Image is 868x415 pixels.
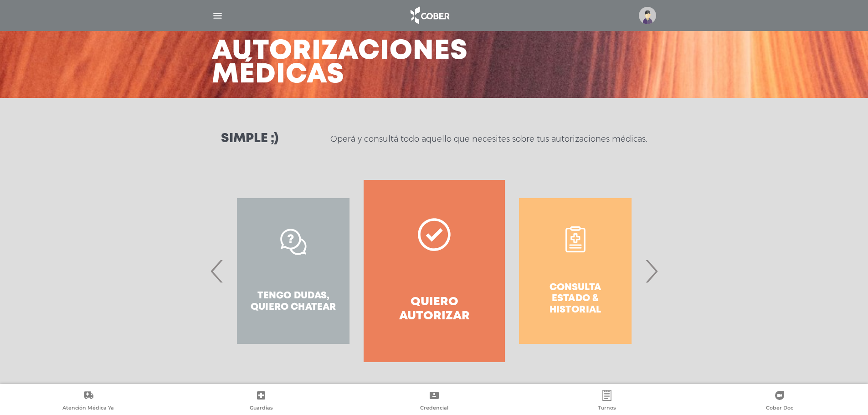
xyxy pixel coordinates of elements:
[420,405,448,413] span: Credencial
[364,180,504,362] a: Quiero autorizar
[330,133,647,144] p: Operá y consultá todo aquello que necesites sobre tus autorizaciones médicas.
[250,405,273,413] span: Guardias
[406,5,453,26] img: logo_cober_home-white.png
[380,295,488,323] h4: Quiero autorizar
[766,405,793,413] span: Cober Doc
[520,390,693,413] a: Turnos
[212,10,223,21] img: Cober_menu-lines-white.svg
[62,405,114,413] span: Atención Médica Ya
[208,246,226,296] span: Previous
[175,390,347,413] a: Guardias
[221,133,278,145] h3: Simple ;)
[693,390,866,413] a: Cober Doc
[642,246,660,296] span: Next
[598,405,616,413] span: Turnos
[639,7,656,24] img: profile-placeholder.svg
[348,390,520,413] a: Credencial
[212,40,468,87] h3: Autorizaciones médicas
[2,390,175,413] a: Atención Médica Ya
